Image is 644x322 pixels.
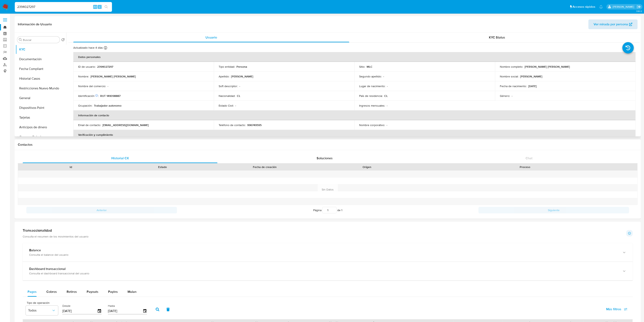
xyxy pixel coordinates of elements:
[219,65,235,68] p: Tipo entidad :
[367,65,373,68] p: MLC
[73,52,635,62] th: Datos personales
[119,165,205,169] div: Estado
[73,130,635,140] th: Verificación y cumplimiento
[219,75,229,78] p: Apellido :
[73,110,635,120] th: Información de contacto
[99,5,100,9] span: s
[500,75,518,78] p: Nombre social :
[594,19,628,29] span: Ver mirada por persona
[359,94,383,98] p: País de residencia :
[97,65,113,68] p: 2394027297
[387,84,388,88] p: -
[239,84,240,88] p: -
[211,165,318,169] div: Fecha de creación
[108,84,108,88] p: -
[26,207,177,213] button: Anterior
[313,207,342,213] span: Página de
[231,75,253,78] p: [PERSON_NAME]
[16,83,66,93] button: Restricciones Nuevo Mundo
[73,46,103,50] p: Actualizado hace 4 días
[102,123,149,127] p: [EMAIL_ADDRESS][DOMAIN_NAME]
[500,94,510,98] p: Género :
[387,104,387,107] p: -
[61,38,65,43] button: Volver al orden por defecto
[386,123,387,127] p: -
[16,122,66,132] button: Anticipos de dinero
[16,64,66,74] button: Fecha Compliant
[526,156,532,160] span: Chat
[612,5,635,9] p: camilafernanda.paredessaldano@mercadolibre.cl
[359,84,385,88] p: Lugar de nacimiento :
[512,94,512,98] p: -
[23,38,58,42] input: Buscar
[90,75,136,78] p: [PERSON_NAME] [PERSON_NAME]
[384,94,388,98] p: CL
[520,75,542,78] p: [PERSON_NAME]
[94,104,121,107] p: Trabajador autonomo
[78,104,92,107] p: Ocupación :
[500,65,523,68] p: Nombre completo :
[219,94,235,98] p: Nacionalidad :
[205,35,217,40] span: Usuario
[324,165,410,169] div: Origen
[219,84,238,88] p: Soft descriptor :
[16,132,66,142] button: Cruces y Relaciones
[219,123,246,127] p: Teléfono de contacto :
[219,104,234,107] p: Estado Civil :
[16,45,66,54] button: KYC
[100,94,120,98] p: RUT 149098887
[19,38,22,41] button: Buscar
[16,54,66,64] button: Documentación
[16,113,66,122] button: Tarjetas
[78,84,106,88] p: Nombre del comercio :
[16,93,66,103] button: General
[573,5,595,9] span: Accesos rápidos
[18,22,52,26] h1: Información de Usuario
[500,84,527,88] p: Fecha de nacimiento :
[235,104,236,107] p: -
[102,4,110,10] button: search-icon
[237,94,240,98] p: CL
[341,208,342,212] span: 1
[16,74,66,83] button: Historial Casos
[16,103,66,113] button: Dispositivos Point
[317,156,333,160] span: Soluciones
[528,84,537,88] p: [DATE]
[78,123,101,127] p: Email de contacto :
[111,156,129,160] span: Historial CX
[599,5,603,9] a: Notificaciones
[359,75,382,78] p: Segundo apellido :
[94,5,97,9] span: Alt
[28,165,114,169] div: Id
[383,75,384,78] p: -
[236,65,247,68] p: Persona
[588,19,638,29] button: Ver mirada por persona
[359,123,385,127] p: Nombre corporativo :
[247,123,262,127] p: 996749595
[78,94,99,98] p: Identificación :
[525,65,570,68] p: [PERSON_NAME] [PERSON_NAME]
[637,5,641,9] a: Salir
[478,207,629,213] button: Siguiente
[359,65,365,68] p: Sitio :
[489,35,505,40] span: KYC Status
[78,75,89,78] p: Nombre :
[15,4,112,10] input: Buscar usuario o caso...
[359,104,385,107] p: Ingresos mensuales :
[78,65,96,68] p: ID de usuario :
[415,165,634,169] div: Proceso
[18,143,638,147] h1: Contactos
